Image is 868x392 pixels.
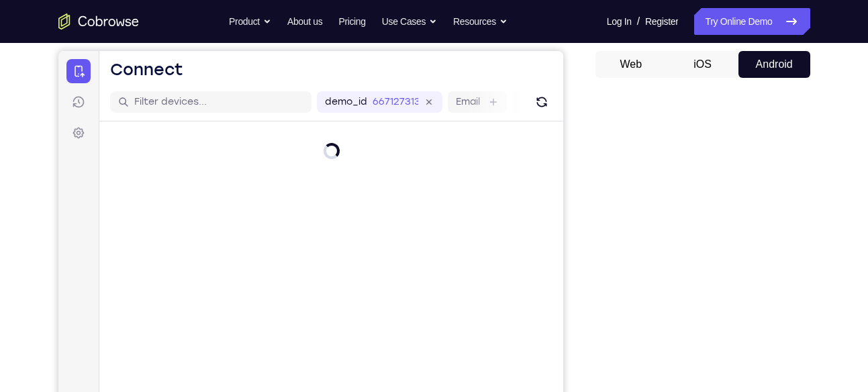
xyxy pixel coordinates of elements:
button: Use Cases [382,8,437,35]
button: Resources [453,8,508,35]
button: Product [229,8,271,35]
button: Android [738,51,810,78]
span: / [637,13,640,30]
button: iOS [667,51,738,78]
a: About us [287,8,322,35]
button: Web [595,51,667,78]
a: Log In [607,8,632,35]
a: Try Online Demo [694,8,810,35]
a: Pricing [338,8,365,35]
a: Go to the home page [58,13,139,30]
a: Register [645,8,678,35]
